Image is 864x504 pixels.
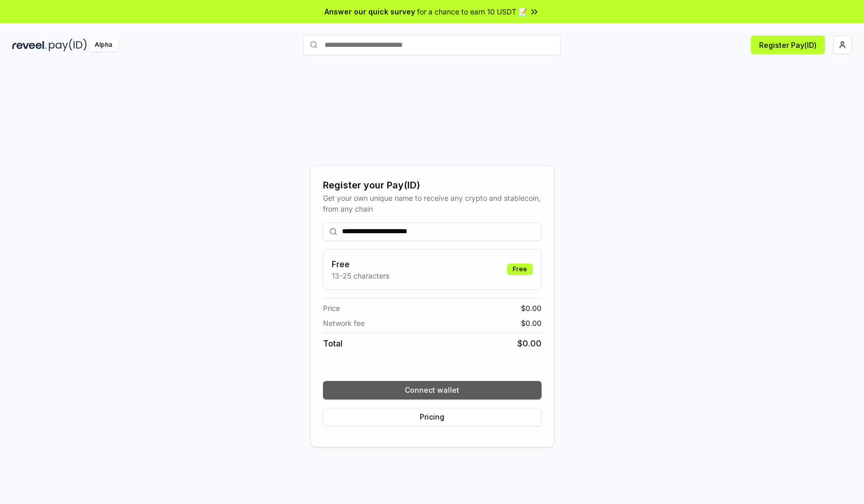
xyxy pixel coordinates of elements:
span: Network fee [323,318,365,328]
img: reveel_dark [12,39,47,51]
span: $ 0.00 [517,337,542,350]
button: Pricing [323,408,542,426]
div: Register your Pay(ID) [323,178,542,193]
div: Get your own unique name to receive any crypto and stablecoin, from any chain [323,193,542,214]
span: Total [323,337,343,350]
img: pay_id [49,39,87,51]
span: $ 0.00 [521,318,542,328]
button: Connect wallet [323,381,542,399]
div: Free [507,264,533,275]
h3: Free [332,258,389,270]
span: for a chance to earn 10 USDT 📝 [417,6,527,17]
span: Price [323,303,340,314]
div: Alpha [89,39,118,51]
span: $ 0.00 [521,303,542,314]
span: Answer our quick survey [325,6,415,17]
p: 13-25 characters [332,270,389,281]
button: Register Pay(ID) [751,36,825,54]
